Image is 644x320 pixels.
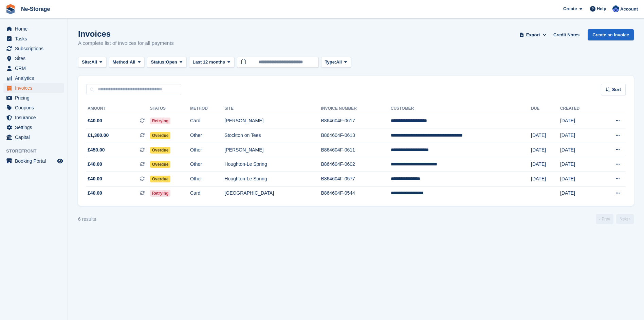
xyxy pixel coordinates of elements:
[88,190,102,197] span: £40.00
[560,114,598,128] td: [DATE]
[15,73,56,83] span: Analytics
[151,59,166,66] span: Status:
[391,103,531,114] th: Customer
[190,143,224,157] td: Other
[3,44,64,53] a: menu
[551,29,582,40] a: Credit Notes
[109,57,145,68] button: Method: All
[224,157,321,172] td: Houghton-Le Spring
[15,44,56,53] span: Subscriptions
[336,59,342,66] span: All
[594,214,635,224] nav: Page
[616,214,634,224] a: Next
[620,6,638,13] span: Account
[18,3,53,15] a: Ne-Storage
[560,143,598,157] td: [DATE]
[518,29,548,40] button: Export
[321,103,390,114] th: Invoice Number
[166,59,177,66] span: Open
[560,157,598,172] td: [DATE]
[321,114,390,128] td: B864604F-0617
[150,147,171,154] span: Overdue
[612,5,619,12] img: Karol Carter
[531,143,560,157] td: [DATE]
[190,172,224,186] td: Other
[3,123,64,132] a: menu
[189,57,234,68] button: Last 12 months
[3,54,64,63] a: menu
[78,57,106,68] button: Site: All
[3,156,64,166] a: menu
[91,59,97,66] span: All
[325,59,336,66] span: Type:
[147,57,186,68] button: Status: Open
[56,157,64,165] a: Preview store
[612,86,621,93] span: Sort
[3,73,64,83] a: menu
[15,103,56,112] span: Coupons
[224,143,321,157] td: [PERSON_NAME]
[15,123,56,132] span: Settings
[224,114,321,128] td: [PERSON_NAME]
[321,172,390,186] td: B864604F-0577
[563,5,577,12] span: Create
[88,161,102,168] span: £40.00
[78,39,174,47] p: A complete list of invoices for all payments
[3,83,64,93] a: menu
[531,128,560,143] td: [DATE]
[321,157,390,172] td: B864604F-0602
[15,54,56,63] span: Sites
[150,161,171,168] span: Overdue
[190,186,224,200] td: Card
[224,103,321,114] th: Site
[15,93,56,103] span: Pricing
[88,132,109,139] span: £1,300.00
[526,32,540,38] span: Export
[596,214,613,224] a: Previous
[3,132,64,142] a: menu
[190,128,224,143] td: Other
[193,59,225,66] span: Last 12 months
[150,118,171,124] span: Retrying
[150,176,171,182] span: Overdue
[88,146,105,154] span: £450.00
[3,103,64,112] a: menu
[15,132,56,142] span: Capital
[78,29,174,38] h1: Invoices
[224,186,321,200] td: [GEOGRAPHIC_DATA]
[15,34,56,43] span: Tasks
[78,216,96,223] div: 6 results
[531,157,560,172] td: [DATE]
[190,157,224,172] td: Other
[82,59,91,66] span: Site:
[3,34,64,43] a: menu
[224,172,321,186] td: Houghton-Le Spring
[88,175,102,182] span: £40.00
[560,186,598,200] td: [DATE]
[588,29,634,40] a: Create an Invoice
[113,59,130,66] span: Method:
[86,103,150,114] th: Amount
[190,114,224,128] td: Card
[531,103,560,114] th: Due
[130,59,135,66] span: All
[531,172,560,186] td: [DATE]
[15,24,56,34] span: Home
[150,190,171,197] span: Retrying
[560,103,598,114] th: Created
[321,143,390,157] td: B864604F-0611
[5,4,16,14] img: stora-icon-8386f47178a22dfd0bd8f6a31ec36ba5ce8667c1dd55bd0f319d3a0aa187defe.svg
[15,113,56,122] span: Insurance
[597,5,606,12] span: Help
[3,93,64,103] a: menu
[3,24,64,34] a: menu
[224,128,321,143] td: Stockton on Tees
[6,148,68,155] span: Storefront
[15,64,56,73] span: CRM
[560,172,598,186] td: [DATE]
[560,128,598,143] td: [DATE]
[3,64,64,73] a: menu
[321,128,390,143] td: B864604F-0613
[88,117,102,124] span: £40.00
[321,57,351,68] button: Type: All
